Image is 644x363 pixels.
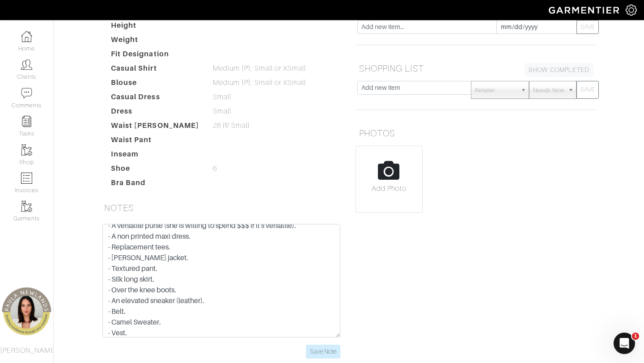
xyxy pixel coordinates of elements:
dt: Blouse [104,77,206,92]
span: Retailer [475,81,517,99]
input: Add new item... [357,20,497,34]
img: gear-icon-white-bd11855cb880d31180b6d7d6211b90ccbf57a29d726f0c71d8c61bd08dd39cc2.png [626,4,637,16]
iframe: Intercom live chat [614,333,635,354]
dt: Inseam [104,149,206,163]
img: garments-icon-b7da505a4dc4fd61783c78ac3ca0ef83fa9d6f193b1c9dc38574b1d14d53ca28.png [21,201,32,212]
img: garments-icon-b7da505a4dc4fd61783c78ac3ca0ef83fa9d6f193b1c9dc38574b1d14d53ca28.png [21,144,32,156]
img: dashboard-icon-dbcd8f5a0b271acd01030246c82b418ddd0df26cd7fceb0bd07c9910d44c42f6.png [21,31,32,42]
span: Small [213,92,231,102]
h5: NOTES [101,199,342,217]
input: Add new item [357,81,471,95]
a: SHOW COMPLETED [525,63,593,77]
h5: SHOPPING LIST [356,59,597,77]
dt: Bra Band [104,177,206,192]
dt: Casual Dress [104,92,206,106]
span: Medium (P), Small or XSmall [213,77,306,88]
input: Save Note [306,345,340,359]
span: 28 R/ Small [213,120,250,131]
img: clients-icon-6bae9207a08558b7cb47a8932f037763ab4055f8c8b6bfacd5dc20c3e0201464.png [21,59,32,70]
img: reminder-icon-8004d30b9f0a5d33ae49ab947aed9ed385cf756f9e5892f1edd6e32f2345188e.png [21,116,32,127]
span: Small [213,106,231,117]
span: 1 [632,333,639,340]
dt: Casual Shirt [104,63,206,77]
textarea: - Clothing restrictions due to religious reasons (cannot show legs or most of arms). HAS: - Print... [102,224,340,338]
dt: Shoe [104,163,206,177]
dt: Height [104,20,206,34]
button: SAVE [576,81,599,99]
img: comment-icon-a0a6a9ef722e966f86d9cbdc48e553b5cf19dbc54f86b18d962a5391bc8f6eb6.png [21,88,32,99]
span: 6 [213,163,217,174]
span: Medium (P), Small or XSmall [213,63,306,74]
img: garmentier-logo-header-white-b43fb05a5012e4ada735d5af1a66efaba907eab6374d6393d1fbf88cb4ef424d.png [544,2,626,18]
h5: PHOTOS [356,124,597,142]
span: Needs Now [533,81,564,99]
dt: Waist [PERSON_NAME] [104,120,206,135]
button: SAVE [576,20,599,34]
dt: Waist Pant [104,135,206,149]
img: orders-icon-0abe47150d42831381b5fb84f609e132dff9fe21cb692f30cb5eec754e2cba89.png [21,173,32,184]
dt: Fit Designation [104,49,206,63]
dt: Dress [104,106,206,120]
dt: Weight [104,34,206,49]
